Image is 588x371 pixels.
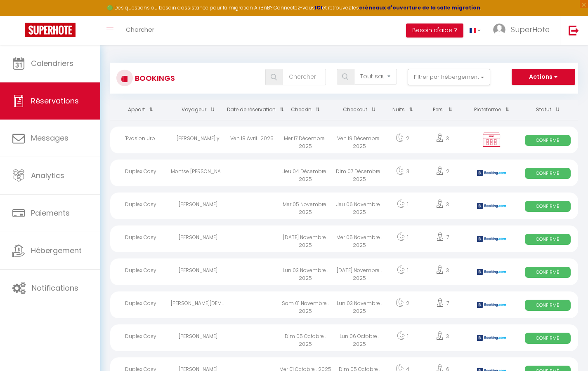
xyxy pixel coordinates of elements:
[406,23,463,38] button: Besoin d'aide ?
[133,69,175,87] h3: Bookings
[569,25,579,35] img: logout
[31,133,68,143] span: Messages
[512,69,575,85] button: Actions
[31,58,73,68] span: Calendriers
[31,245,82,256] span: Hébergement
[408,69,490,85] button: Filtrer par hébergement
[466,100,517,120] th: Sort by channel
[359,4,480,11] a: créneaux d'ouverture de la salle migration
[487,16,560,45] a: ... SuperHote
[126,25,154,34] span: Chercher
[511,24,550,35] span: SuperHote
[315,4,322,11] a: ICI
[283,69,326,85] input: Chercher
[31,208,70,218] span: Paiements
[171,100,224,120] th: Sort by guest
[419,100,465,120] th: Sort by people
[493,23,505,36] img: ...
[517,100,578,120] th: Sort by status
[31,170,64,181] span: Analytics
[120,16,161,45] a: Chercher
[31,96,79,106] span: Réservations
[333,100,386,120] th: Sort by checkout
[225,100,279,120] th: Sort by booking date
[7,3,31,28] button: Ouvrir le widget de chat LiveChat
[25,23,76,37] img: Super Booking
[279,100,332,120] th: Sort by checkin
[32,283,78,293] span: Notifications
[386,100,419,120] th: Sort by nights
[110,100,171,120] th: Sort by rentals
